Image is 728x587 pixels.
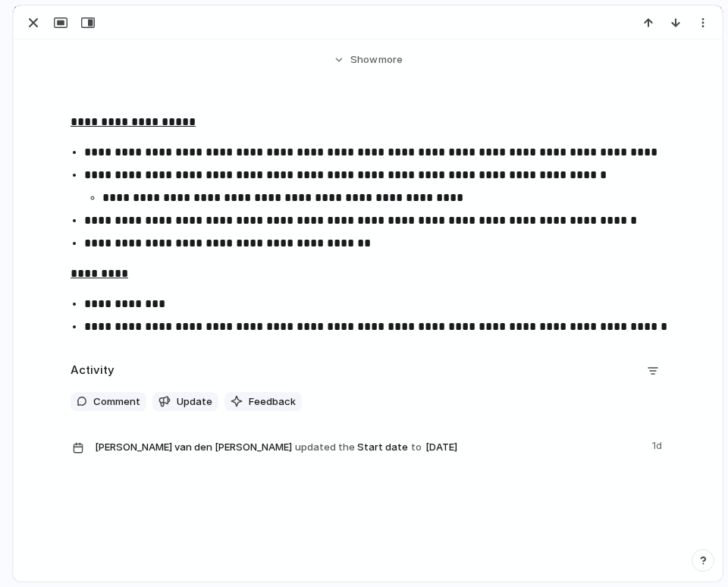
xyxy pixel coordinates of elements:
button: Feedback [224,392,302,412]
span: to [411,440,422,455]
button: Showmore [71,46,665,74]
span: more [378,52,403,67]
span: Start date [95,435,643,458]
button: Comment [71,392,146,412]
span: Update [177,394,212,410]
h2: Activity [71,362,115,379]
button: Update [152,392,218,412]
span: [PERSON_NAME] van den [PERSON_NAME] [95,440,292,455]
span: Show [350,52,378,67]
span: Feedback [249,394,296,410]
span: [DATE] [422,438,462,457]
span: Comment [93,394,140,410]
span: updated the [295,440,355,455]
span: 1d [652,435,665,454]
